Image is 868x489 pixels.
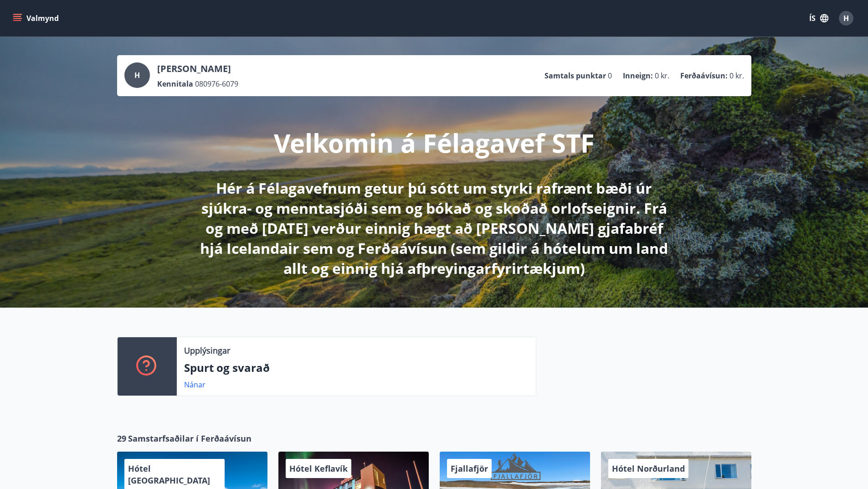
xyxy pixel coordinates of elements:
[117,432,126,444] span: 29
[612,463,685,474] span: Hótel Norðurland
[128,463,210,486] span: Hótel [GEOGRAPHIC_DATA]
[623,71,653,81] p: Inneign :
[680,71,728,81] p: Ferðaávísun :
[274,125,595,160] p: Velkomin á Félagavef STF
[11,10,62,26] button: menu
[184,345,230,356] p: Upplýsingar
[843,13,849,23] span: H
[157,62,238,75] p: [PERSON_NAME]
[544,71,606,81] p: Samtals punktar
[289,463,348,474] span: Hótel Keflavík
[655,71,669,81] span: 0 kr.
[128,432,252,444] span: Samstarfsaðilar í Ferðaávísun
[194,178,675,278] p: Hér á Félagavefnum getur þú sótt um styrki rafrænt bæði úr sjúkra- og menntasjóði sem og bókað og...
[134,70,140,80] span: H
[608,71,612,81] span: 0
[804,10,833,26] button: ÍS
[451,463,488,474] span: Fjallafjör
[157,79,193,89] p: Kennitala
[184,380,205,390] a: Nánar
[184,360,529,376] p: Spurt og svarað
[195,79,238,89] span: 080976-6079
[835,7,857,29] button: H
[729,71,744,81] span: 0 kr.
